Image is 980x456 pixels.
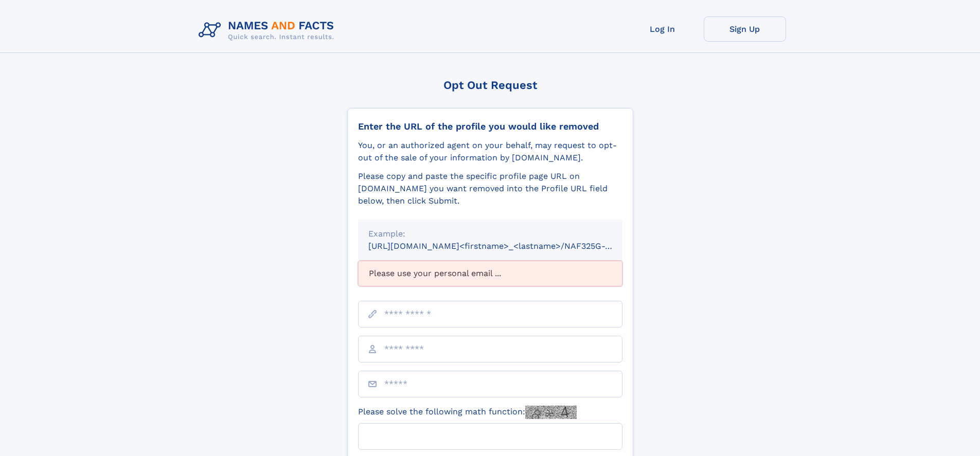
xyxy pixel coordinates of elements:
div: Opt Out Request [347,79,633,92]
div: You, or an authorized agent on your behalf, may request to opt-out of the sale of your informatio... [358,139,622,164]
div: Please use your personal email ... [358,261,622,286]
small: [URL][DOMAIN_NAME]<firstname>_<lastname>/NAF325G-xxxxxxxx [368,241,642,251]
div: Please copy and paste the specific profile page URL on [DOMAIN_NAME] you want removed into the Pr... [358,170,622,207]
a: Sign Up [704,16,786,42]
div: Enter the URL of the profile you would like removed [358,121,622,132]
img: Logo Names and Facts [194,16,343,44]
div: Example: [368,228,612,240]
a: Log In [621,16,704,42]
label: Please solve the following math function: [358,406,577,419]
